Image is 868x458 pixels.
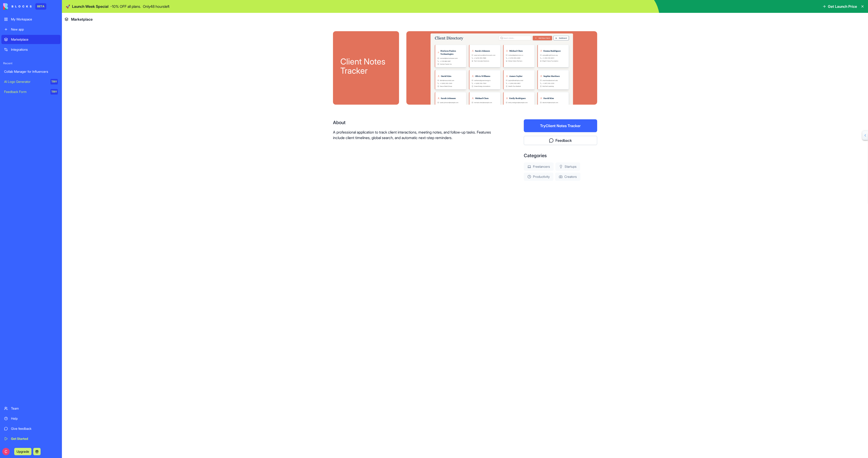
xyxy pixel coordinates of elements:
[143,4,169,9] p: Only 48 hours left
[555,162,580,171] div: Startups
[2,448,10,455] img: ACg8ocKqRauPkbIU_4FXYaIffYo0ovllMxAH7XNJrZlvlyZ4O0wnrA=s96-c
[524,136,597,145] button: Feedback
[524,162,554,171] div: Freelancers
[11,426,58,431] div: Give feedback
[524,119,597,132] button: TryClient Notes Tracker
[1,414,61,423] a: Help
[3,3,32,10] img: logo
[50,79,58,84] div: TRY
[1,77,61,86] a: AI Logo GeneratorTRY
[72,4,108,9] span: Launch Week Special
[11,406,58,411] div: Team
[333,119,494,126] div: About
[11,27,58,32] div: New app
[1,35,61,44] a: Marketplace
[524,152,597,159] div: Categories
[14,449,31,454] a: Upgrade
[11,47,58,52] div: Integrations
[110,4,141,9] p: - 10 % OFF all plans.
[828,4,857,9] span: Get Launch Price
[1,67,61,76] a: Collab Manager for Influencers
[1,404,61,413] a: Team
[333,129,494,140] p: A professional application to track client interactions, meeting notes, and follow-up tasks. Feat...
[555,173,580,181] div: Creators
[340,57,392,75] div: Client Notes Tracker
[4,79,47,84] div: AI Logo Generator
[1,15,61,24] a: My Workspace
[1,87,61,96] a: Feedback FormTRY
[1,25,61,34] a: New app
[11,416,58,421] div: Help
[3,3,46,10] a: BETA
[66,4,70,9] span: 🚀
[35,3,46,10] div: BETA
[71,17,93,22] span: Marketplace
[1,61,61,65] span: Recent
[11,37,58,42] div: Marketplace
[14,448,31,455] button: Upgrade
[1,45,61,54] a: Integrations
[4,69,58,74] div: Collab Manager for Influencers
[50,89,58,95] div: TRY
[11,17,58,22] div: My Workspace
[524,173,553,181] div: Productivity
[1,434,61,443] a: Get Started
[4,89,47,94] div: Feedback Form
[11,436,58,441] div: Get Started
[1,424,61,433] a: Give feedback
